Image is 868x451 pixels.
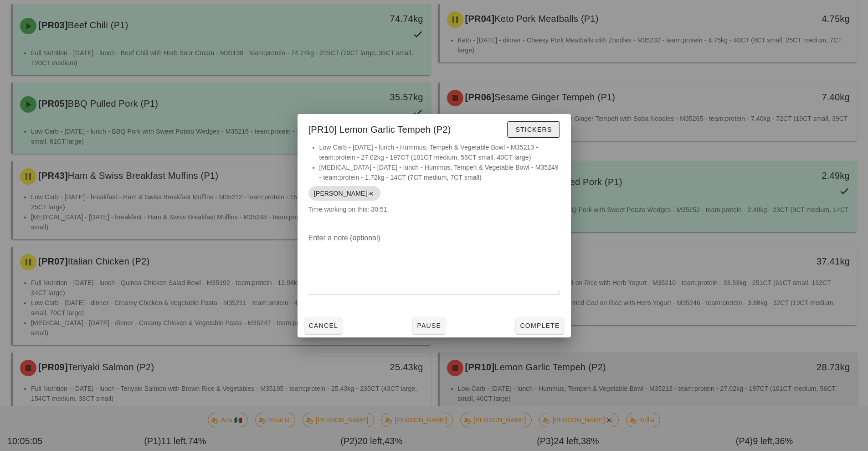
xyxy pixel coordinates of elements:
[314,186,375,201] span: [PERSON_NAME]🇰🇷
[319,162,560,182] li: [MEDICAL_DATA] - [DATE] - lunch - Hummus, Tempeh & Vegetable Bowl - M35249 - team:protein - 1.72k...
[319,142,560,162] li: Low Carb - [DATE] - lunch - Hummus, Tempeh & Vegetable Bowl - M35213 - team:protein - 27.02kg - 1...
[516,317,563,334] button: Complete
[416,322,441,329] span: Pause
[519,322,560,329] span: Complete
[413,317,445,334] button: Pause
[515,126,552,133] span: Stickers
[298,142,571,223] div: Time working on this: 30:51
[308,322,339,329] span: Cancel
[507,121,560,138] button: Stickers
[298,114,571,142] div: [PR10] Lemon Garlic Tempeh (P2)
[305,317,342,334] button: Cancel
